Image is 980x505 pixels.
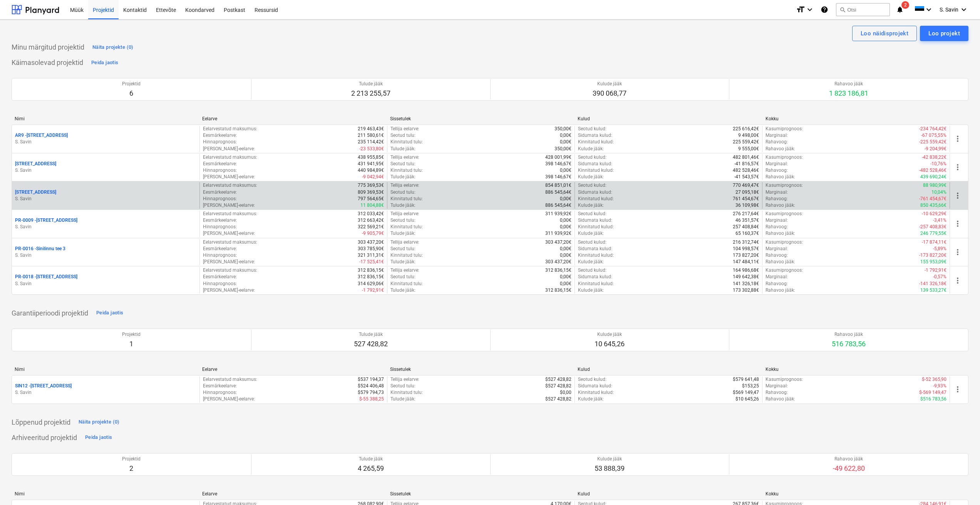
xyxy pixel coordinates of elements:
p: 27 095,18€ [735,189,759,196]
p: 149 642,38€ [733,274,759,280]
p: S. Savin [15,224,196,230]
p: 350,00€ [554,126,571,132]
p: Rahavoog : [766,167,788,174]
p: 276 217,64€ [733,211,759,217]
button: Peida jaotis [94,307,125,319]
p: -17 525,41€ [359,259,384,265]
p: 438 955,85€ [358,154,384,161]
p: Marginaal : [766,383,788,389]
p: -482 528,46€ [919,167,946,174]
button: Näita projekte (0) [77,416,122,429]
p: 431 941,95€ [358,161,384,167]
p: $524 406,48 [358,383,384,389]
p: 482 528,46€ [733,167,759,174]
p: Eesmärkeelarve : [203,217,237,224]
p: Kulude jääk : [578,287,604,294]
p: 0,00€ [560,252,571,259]
p: -257 408,83€ [919,224,946,230]
p: 312 663,42€ [358,217,384,224]
p: Eesmärkeelarve : [203,132,237,139]
span: search [839,7,846,13]
p: 211 580,61€ [358,132,384,139]
p: $153,25 [742,383,759,389]
p: Sidumata kulud : [578,132,612,139]
p: $537 194,37 [358,376,384,383]
p: Tulude jääk [351,81,390,87]
p: -225 559,42€ [919,139,946,145]
p: 257 408,84€ [733,224,759,230]
p: Kinnitatud kulud : [578,281,614,287]
p: Sidumata kulud : [578,274,612,280]
div: Loo näidisprojekt [861,28,908,38]
p: Seotud tulu : [390,246,415,252]
p: Marginaal : [766,132,788,139]
p: Kulude jääk [595,331,625,338]
div: Sissetulek [390,367,571,372]
p: [PERSON_NAME]-eelarve : [203,287,255,294]
p: S. Savin [15,252,196,259]
span: more_vert [953,276,962,285]
p: 173 827,20€ [733,252,759,259]
p: Kinnitatud tulu : [390,167,423,174]
p: 88 980,99€ [923,182,946,189]
p: [PERSON_NAME]-eelarve : [203,202,255,209]
p: 225 616,42€ [733,126,759,132]
p: 164 986,68€ [733,267,759,274]
p: Marginaal : [766,161,788,167]
p: S. Savin [15,389,196,396]
p: S. Savin [15,167,196,174]
p: Seotud tulu : [390,132,415,139]
p: 350,00€ [554,146,571,152]
p: Sidumata kulud : [578,217,612,224]
div: [STREET_ADDRESS]S. Savin [15,189,196,202]
p: -9 042,94€ [362,174,384,180]
p: 6 [122,89,141,98]
p: Kinnitatud kulud : [578,252,614,259]
i: keyboard_arrow_down [924,5,933,14]
p: Kinnitatud kulud : [578,224,614,230]
p: 10,04% [931,189,946,196]
p: 0,00€ [560,274,571,280]
div: Peida jaotis [96,309,123,317]
p: -41 816,57€ [734,161,759,167]
i: notifications [896,5,904,14]
p: Käimasolevad projektid [12,58,83,67]
p: 11 804,88€ [360,202,384,209]
p: 2 213 255,57 [351,89,390,98]
p: Tulude jääk : [390,259,415,265]
p: Rahavoo jääk [829,81,868,87]
p: Eesmärkeelarve : [203,189,237,196]
i: keyboard_arrow_down [959,5,968,14]
span: more_vert [953,163,962,172]
p: -42 838,22€ [922,154,946,161]
p: -141 326,18€ [919,281,946,287]
p: Eelarvestatud maksumus : [203,126,257,132]
p: $527 428,82 [545,376,571,383]
p: Minu märgitud projektid [12,43,84,52]
p: [PERSON_NAME]-eelarve : [203,174,255,180]
p: 321 311,31€ [358,252,384,259]
p: 235 114,42€ [358,139,384,145]
div: PR-0009 -[STREET_ADDRESS]S. Savin [15,217,196,230]
p: 312 836,15€ [358,267,384,274]
p: Tulude jääk : [390,202,415,209]
p: 1 823 186,81 [829,89,868,98]
p: Seotud kulud : [578,267,606,274]
p: Seotud tulu : [390,161,415,167]
div: Peida jaotis [91,58,118,67]
button: Peida jaotis [89,56,120,69]
div: Eelarve [202,367,384,372]
div: Eelarve [202,116,384,121]
p: AR9 - [STREET_ADDRESS] [15,132,68,139]
p: 0,00€ [560,281,571,287]
p: -0,57% [933,274,946,280]
div: Kulud [578,116,759,121]
p: 854 851,01€ [545,182,571,189]
p: 104 998,57€ [733,246,759,252]
p: Kulude jääk : [578,174,604,180]
p: [STREET_ADDRESS] [15,189,56,196]
span: more_vert [953,385,962,394]
p: Eelarvestatud maksumus : [203,211,257,217]
p: 390 068,77 [593,89,627,98]
p: Seotud tulu : [390,217,415,224]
